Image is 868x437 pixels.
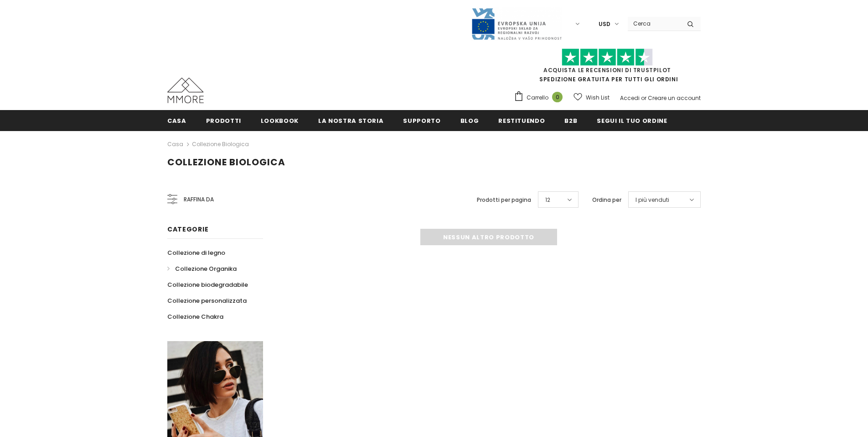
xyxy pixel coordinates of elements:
label: Ordina per [592,195,621,205]
span: Collezione biologica [167,156,285,168]
a: Collezione biologica [192,140,249,148]
a: Creare un account [648,94,701,102]
span: 0 [552,92,563,102]
a: B2B [564,110,577,131]
span: SPEDIZIONE GRATUITA PER TUTTI GLI ORDINI [514,53,701,83]
img: Casi MMORE [167,78,204,103]
a: Accedi [620,94,640,102]
a: Acquista le recensioni di TrustPilot [543,66,671,74]
a: Collezione biodegradabile [167,277,248,293]
span: La nostra storia [318,116,383,125]
img: Fidati di Pilot Stars [562,48,653,66]
span: Collezione personalizzata [167,296,247,305]
a: Collezione Chakra [167,309,223,325]
a: Casa [167,110,186,131]
a: La nostra storia [318,110,383,131]
span: Carrello [527,93,548,102]
a: Blog [460,110,479,131]
a: Lookbook [261,110,299,131]
span: Wish List [586,93,610,102]
a: supporto [403,110,440,131]
span: B2B [564,116,577,125]
span: Blog [460,116,479,125]
a: Segui il tuo ordine [597,110,667,131]
span: supporto [403,116,440,125]
span: Collezione di legno [167,248,225,257]
span: USD [599,20,610,29]
span: Collezione biodegradabile [167,280,248,289]
a: Collezione Organika [167,261,237,277]
span: I più venduti [635,195,669,205]
span: Collezione Organika [175,264,237,273]
input: Search Site [628,17,680,30]
span: Lookbook [261,116,299,125]
a: Collezione personalizzata [167,293,247,309]
img: Javni Razpis [471,7,562,41]
span: or [641,94,646,102]
span: Prodotti [206,116,241,125]
span: 12 [545,195,550,205]
label: Prodotti per pagina [477,195,531,205]
a: Restituendo [498,110,545,131]
a: Collezione di legno [167,245,225,261]
a: Javni Razpis [471,20,562,27]
span: Collezione Chakra [167,312,223,321]
span: Categorie [167,225,208,234]
a: Prodotti [206,110,241,131]
span: Restituendo [498,116,545,125]
span: Casa [167,116,186,125]
span: Segui il tuo ordine [597,116,667,125]
a: Casa [167,139,183,150]
span: Raffina da [184,195,214,205]
a: Wish List [573,90,610,105]
a: Carrello 0 [514,91,567,105]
